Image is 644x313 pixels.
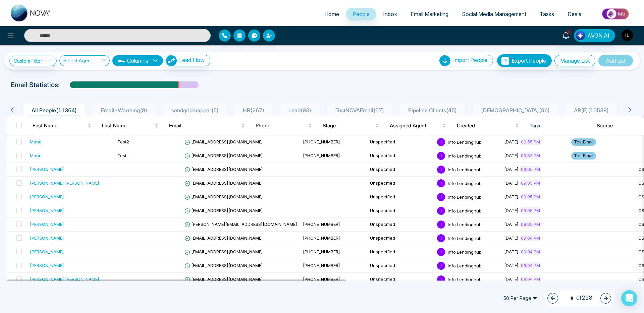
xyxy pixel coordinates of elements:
[504,153,519,158] span: [DATE]
[163,55,210,66] a: Lead FlowLead Flow
[451,116,524,135] th: Created
[448,194,482,199] span: Info Lendinghub
[566,294,592,303] span: of 228
[390,122,441,130] span: Assigned Agent
[453,57,487,63] span: Import People
[457,122,514,130] span: Created
[30,152,43,159] div: Manoj
[504,235,519,241] span: [DATE]
[184,194,263,199] span: [EMAIL_ADDRESS][DOMAIN_NAME]
[30,207,64,214] div: [PERSON_NAME]
[561,8,588,20] a: Deals
[383,11,397,17] span: Inbox
[520,262,541,269] span: 09:04 PM
[404,8,455,20] a: Email Marketing
[30,138,43,145] div: Manoj
[303,235,340,241] span: [PHONE_NUMBER]
[520,166,541,173] span: 09:05 PM
[520,193,541,200] span: 09:05 PM
[367,177,434,190] td: Unspecified
[112,55,163,66] button: Columnsdown
[30,166,64,173] div: [PERSON_NAME]
[540,11,554,17] span: Tasks
[504,208,519,213] span: [DATE]
[33,122,86,130] span: First Name
[256,122,307,130] span: Phone
[164,116,250,135] th: Email
[303,249,340,254] span: [PHONE_NUMBER]
[184,153,263,158] span: [EMAIL_ADDRESS][DOMAIN_NAME]
[504,263,519,268] span: [DATE]
[498,293,542,304] span: 50 Per Page
[169,107,221,114] span: sendgridmapper ( 6 )
[30,180,99,186] div: [PERSON_NAME] [PERSON_NAME]
[448,276,482,282] span: Info Lendinghub
[504,167,519,172] span: [DATE]
[504,276,519,282] span: [DATE]
[367,218,434,232] td: Unspecified
[520,180,541,186] span: 09:05 PM
[184,167,263,172] span: [EMAIL_ADDRESS][DOMAIN_NAME]
[184,222,297,227] span: [PERSON_NAME][EMAIL_ADDRESS][DOMAIN_NAME]
[512,57,546,64] span: Export People
[166,55,177,66] img: Lead Flow
[622,29,633,41] img: User Avatar
[153,58,158,63] span: down
[411,11,448,17] span: Email Marketing
[571,138,596,146] span: TestEmail
[117,139,129,144] span: Test2
[367,232,434,245] td: Unspecified
[437,193,445,201] span: I
[437,221,445,229] span: I
[30,193,64,200] div: [PERSON_NAME]
[558,29,574,41] a: 1
[97,116,164,135] th: Last Name
[30,221,64,228] div: [PERSON_NAME]
[520,207,541,214] span: 09:05 PM
[504,222,519,227] span: [DATE]
[184,208,263,213] span: [EMAIL_ADDRESS][DOMAIN_NAME]
[448,139,482,144] span: Info Lendinghub
[166,55,210,66] button: Lead Flow
[323,122,374,130] span: Stage
[11,80,60,90] p: Email Statistics:
[324,11,339,17] span: Home
[437,138,445,146] span: I
[9,56,57,66] a: Custom Filter
[520,235,541,241] span: 09:04 PM
[520,248,541,255] span: 09:04 PM
[367,135,434,149] td: Unspecified
[367,204,434,218] td: Unspecified
[520,221,541,228] span: 09:05 PM
[179,57,205,63] span: Lead Flow
[448,222,482,227] span: Info Lendinghub
[184,180,263,186] span: [EMAIL_ADDRESS][DOMAIN_NAME]
[98,107,150,114] span: Email-Warming ( 9 )
[184,263,263,268] span: [EMAIL_ADDRESS][DOMAIN_NAME]
[497,54,552,67] button: Export People
[448,153,482,158] span: Info Lendinghub
[30,276,99,283] div: [PERSON_NAME] [PERSON_NAME]
[455,8,533,20] a: Social Media Management
[367,259,434,273] td: Unspecified
[504,139,519,144] span: [DATE]
[504,180,519,186] span: [DATE]
[448,249,482,254] span: Info Lendinghub
[574,29,615,42] button: AVON AI
[448,208,482,213] span: Info Lendinghub
[250,116,317,135] th: Phone
[169,122,240,130] span: Email
[448,167,482,172] span: Info Lendinghub
[11,5,51,21] img: Nova CRM Logo
[303,222,340,227] span: [PHONE_NUMBER]
[303,263,340,268] span: [PHONE_NUMBER]
[353,11,370,17] span: People
[566,29,572,35] span: 1
[448,235,482,241] span: Info Lendinghub
[367,190,434,204] td: Unspecified
[30,262,64,269] div: [PERSON_NAME]
[318,8,346,20] a: Home
[504,249,519,254] span: [DATE]
[29,107,79,114] span: All People ( 11364 )
[367,163,434,177] td: Unspecified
